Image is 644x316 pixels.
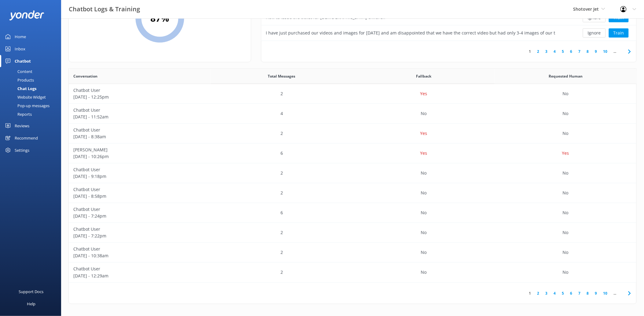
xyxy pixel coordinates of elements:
div: row [69,163,637,183]
a: Products [4,76,61,84]
div: Recommend [15,132,38,144]
p: [DATE] - 10:38am [73,252,206,259]
span: ... [611,49,620,54]
div: Inbox [15,43,25,55]
a: 9 [592,290,600,296]
p: No [563,249,569,256]
a: 1 [526,49,534,54]
a: Chat Logs [4,84,61,93]
div: Website Widget [4,93,46,101]
div: row [69,104,637,124]
p: No [421,170,427,176]
p: Yes [420,90,427,97]
p: [DATE] - 9:18pm [73,173,206,180]
a: 5 [559,49,567,54]
p: Chatbot User [73,246,206,252]
div: I have just purchased our videos and images for [DATE] and am disappointed that we have the corre... [266,30,556,36]
p: 6 [281,209,283,216]
a: 8 [584,49,592,54]
div: row [69,84,637,104]
a: 2 [534,49,543,54]
a: 4 [551,290,559,296]
p: 2 [281,249,283,256]
p: 2 [281,130,283,137]
p: [DATE] - 12:25pm [73,94,206,100]
p: [DATE] - 8:58pm [73,193,206,200]
p: Chatbot User [73,166,206,173]
a: 10 [600,290,611,296]
a: 6 [567,290,576,296]
div: Help [27,298,35,310]
p: [DATE] - 10:26pm [73,153,206,160]
p: No [563,190,569,196]
div: Reports [4,110,32,118]
p: No [563,170,569,176]
p: No [563,110,569,117]
p: 2 [281,90,283,97]
p: [DATE] - 11:52am [73,114,206,120]
p: 2 [281,269,283,276]
p: [DATE] - 7:24pm [73,213,206,220]
p: No [563,90,569,97]
a: 1 [526,290,534,296]
div: Home [15,31,26,43]
p: Chatbot User [73,87,206,94]
a: 3 [543,49,551,54]
p: [PERSON_NAME] [73,147,206,153]
span: ... [611,290,620,296]
button: Train [609,28,629,38]
div: Chatbot [15,55,31,67]
p: No [421,249,427,256]
div: Products [4,76,34,84]
div: row [69,243,637,263]
a: 5 [559,290,567,296]
p: No [421,229,427,236]
span: Conversation [73,73,98,79]
span: Total Messages [268,73,296,79]
p: No [563,130,569,137]
p: No [421,209,427,216]
p: No [421,190,427,196]
p: 2 [281,190,283,196]
div: row [261,25,636,41]
div: row [69,124,637,143]
div: row [69,203,637,223]
img: yonder-white-logo.png [9,10,44,20]
a: 10 [600,49,611,54]
a: 7 [576,49,584,54]
div: Pop-up messages [4,101,50,110]
span: Requested Human [549,73,583,79]
span: Fallback [416,73,431,79]
p: 2 [281,170,283,176]
p: Yes [420,150,427,157]
a: 7 [576,290,584,296]
div: grid [69,84,637,282]
a: 3 [543,290,551,296]
p: Chatbot User [73,266,206,272]
p: 2 [281,229,283,236]
p: Yes [562,150,569,157]
div: Chat Logs [4,84,36,93]
a: Pop-up messages [4,101,61,110]
p: No [421,269,427,276]
p: [DATE] - 8:38am [73,133,206,140]
div: Support Docs [19,285,44,298]
span: Shotover Jet [573,6,599,12]
p: [DATE] - 7:22pm [73,233,206,239]
div: Settings [15,144,29,156]
div: row [69,183,637,203]
button: Ignore [583,28,606,38]
p: No [563,209,569,216]
p: Chatbot User [73,107,206,114]
p: Yes [420,130,427,137]
a: 9 [592,49,600,54]
div: row [69,143,637,163]
a: Website Widget [4,93,61,101]
a: 6 [567,49,576,54]
div: row [69,263,637,282]
p: Chatbot User [73,127,206,133]
div: Content [4,67,32,76]
a: 2 [534,290,543,296]
p: 6 [281,150,283,157]
a: Content [4,67,61,76]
